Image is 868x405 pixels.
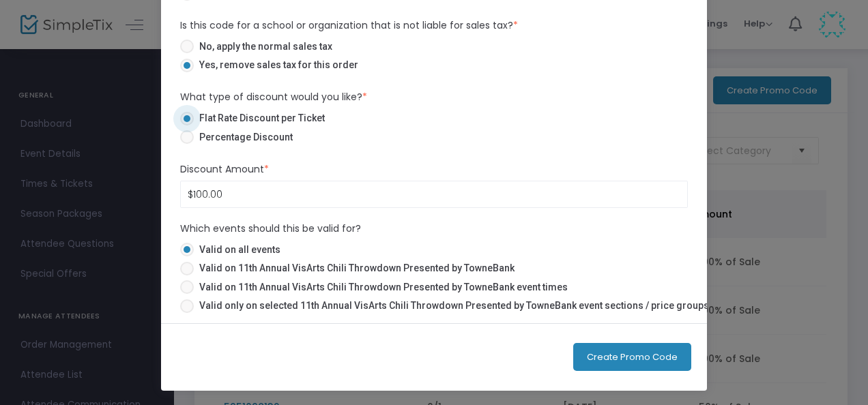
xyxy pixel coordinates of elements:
[194,280,568,295] span: Valid on 11th Annual VisArts Chili Throwdown Presented by TowneBank event times
[194,58,358,72] span: Yes, remove sales tax for this order
[194,40,332,54] span: No, apply the normal sales tax
[194,243,280,257] span: Valid on all events
[573,343,691,371] button: Create Promo Code
[194,111,325,125] span: Flat Rate Discount per Ticket
[180,18,518,32] span: Is this code for a school or organization that is not liable for sales tax?
[194,299,709,313] span: Valid only on selected 11th Annual VisArts Chili Throwdown Presented by TowneBank event sections ...
[194,261,515,275] span: Valid on 11th Annual VisArts Chili Throwdown Presented by TowneBank
[194,130,293,145] span: Percentage Discount
[180,90,367,104] label: What type of discount would you like?
[180,162,269,177] label: Discount Amount
[180,222,361,236] label: Which events should this be valid for?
